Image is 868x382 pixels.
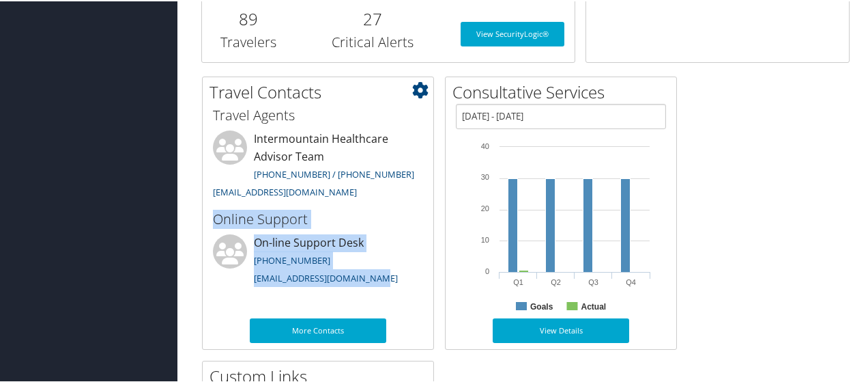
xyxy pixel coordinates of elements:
[206,233,430,289] li: On-line Support Desk
[485,266,489,274] tspan: 0
[530,301,553,310] text: Goals
[626,277,636,285] text: Q4
[254,253,330,265] a: [PHONE_NUMBER]
[588,277,598,285] text: Q3
[551,277,561,285] text: Q2
[254,271,398,283] a: [EMAIL_ADDRESS][DOMAIN_NAME]
[212,6,285,29] h2: 89
[481,172,489,180] tspan: 30
[213,185,357,197] a: [EMAIL_ADDRESS][DOMAIN_NAME]
[305,6,439,29] h2: 27
[212,31,285,51] h3: Travelers
[581,301,606,310] text: Actual
[461,21,564,45] a: View SecurityLogic®
[481,234,489,243] tspan: 10
[254,167,414,179] a: [PHONE_NUMBER] / [PHONE_NUMBER]
[513,277,523,285] text: Q1
[481,203,489,211] tspan: 20
[206,129,430,202] li: Intermountain Healthcare Advisor Team
[209,79,433,103] h2: Travel Contacts
[250,317,386,342] a: More Contacts
[305,31,439,51] h3: Critical Alerts
[452,79,676,103] h2: Consultative Services
[493,317,629,342] a: View Details
[481,141,489,149] tspan: 40
[213,105,423,124] h3: Travel Agents
[213,208,423,228] h3: Online Support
